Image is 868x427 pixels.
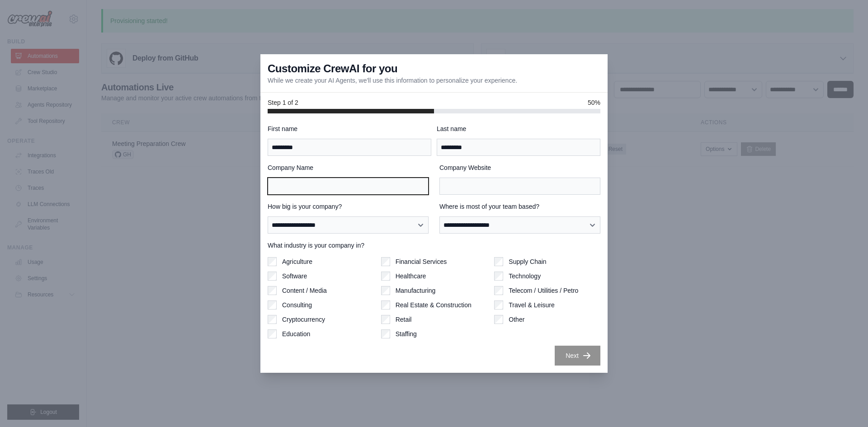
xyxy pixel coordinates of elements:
[396,315,412,324] label: Retail
[588,98,600,107] span: 50%
[268,124,431,133] label: First name
[439,202,600,211] label: Where is most of your team based?
[437,124,600,133] label: Last name
[268,241,600,250] label: What industry is your company in?
[282,286,327,295] label: Content / Media
[396,257,447,266] label: Financial Services
[396,329,417,338] label: Staffing
[509,257,546,266] label: Supply Chain
[396,286,436,295] label: Manufacturing
[268,98,298,107] span: Step 1 of 2
[555,346,600,366] button: Next
[268,202,429,211] label: How big is your company?
[509,272,541,281] label: Technology
[282,272,307,281] label: Software
[509,315,524,324] label: Other
[509,286,578,295] label: Telecom / Utilities / Petro
[439,163,600,172] label: Company Website
[509,300,554,310] label: Travel & Leisure
[396,272,426,281] label: Healthcare
[282,329,310,338] label: Education
[268,76,517,85] p: While we create your AI Agents, we'll use this information to personalize your experience.
[282,257,312,266] label: Agriculture
[282,315,325,324] label: Cryptocurrency
[268,61,397,76] h3: Customize CrewAI for you
[282,300,312,310] label: Consulting
[396,300,472,310] label: Real Estate & Construction
[268,163,429,172] label: Company Name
